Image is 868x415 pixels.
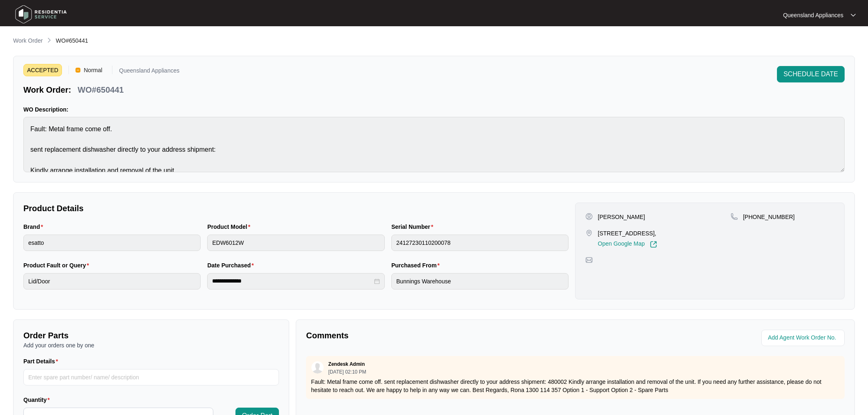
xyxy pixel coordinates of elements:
[56,37,88,44] span: WO#650441
[75,68,80,73] img: Vercel Logo
[391,273,569,290] input: Purchased From
[13,36,43,45] p: Work Order
[768,333,840,343] input: Add Agent Work Order No.
[23,396,53,404] label: Quantity
[78,84,123,96] p: WO#650441
[23,261,92,269] label: Product Fault or Query
[23,330,279,341] p: Order Parts
[598,213,645,221] p: [PERSON_NAME]
[212,277,372,285] input: Date Purchased
[783,69,838,79] span: SCHEDULE DATE
[207,235,384,251] input: Product Model
[23,117,845,172] textarea: Fault: Metal frame come off. sent replacement dishwasher directly to your address shipment: Kindl...
[391,261,443,269] label: Purchased From
[585,213,593,220] img: user-pin
[598,241,657,248] a: Open Google Map
[23,357,62,365] label: Part Details
[650,241,657,248] img: Link-External
[207,261,257,269] label: Date Purchased
[311,361,324,374] img: user.svg
[328,369,366,374] p: [DATE] 02:10 PM
[207,223,254,231] label: Product Model
[328,361,365,367] p: Zendesk Admin
[23,235,201,251] input: Brand
[731,213,738,220] img: map-pin
[80,64,105,76] span: Normal
[391,223,436,231] label: Serial Number
[23,369,279,385] input: Part Details
[23,203,569,214] p: Product Details
[743,213,795,221] p: [PHONE_NUMBER]
[23,105,845,114] p: WO Description:
[851,13,856,17] img: dropdown arrow
[23,223,46,231] label: Brand
[783,11,843,19] p: Queensland Appliances
[46,37,53,43] img: chevron-right
[311,378,840,394] p: Fault: Metal frame come off. sent replacement dishwasher directly to your address shipment: 48000...
[23,84,71,96] p: Work Order:
[306,330,569,341] p: Comments
[598,229,657,237] p: [STREET_ADDRESS],
[23,273,201,290] input: Product Fault or Query
[11,36,44,46] a: Work Order
[777,66,845,82] button: SCHEDULE DATE
[23,64,62,76] span: ACCEPTED
[391,235,569,251] input: Serial Number
[585,256,593,264] img: map-pin
[23,341,279,349] p: Add your orders one by one
[585,229,593,237] img: map-pin
[12,2,70,27] img: residentia service logo
[119,68,179,76] p: Queensland Appliances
